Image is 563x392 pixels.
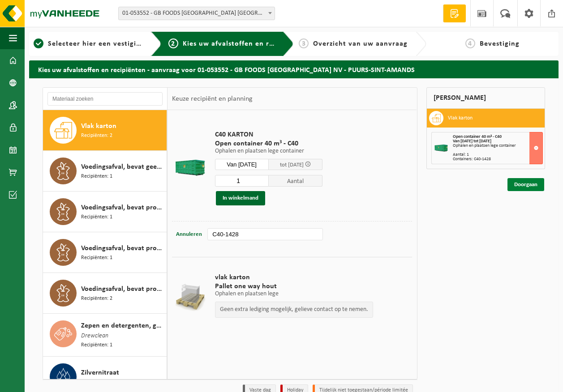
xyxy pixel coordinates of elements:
[43,192,167,232] button: Voedingsafval, bevat producten van dierlijke oorsprong, gemengde verpakking (exclusief glas), cat...
[465,38,475,48] span: 4
[81,132,112,140] span: Recipiënten: 2
[43,151,167,192] button: Voedingsafval, bevat geen producten van dierlijke oorsprong, gemengde verpakking (exclusief glas)...
[313,40,408,47] span: Overzicht van uw aanvraag
[81,202,164,213] span: Voedingsafval, bevat producten van dierlijke oorsprong, gemengde verpakking (exclusief glas), cat...
[183,40,306,47] span: Kies uw afvalstoffen en recipiënten
[81,254,112,262] span: Recipiënten: 1
[269,175,322,187] span: Aantal
[299,38,309,48] span: 3
[216,191,265,205] button: In winkelmand
[43,232,167,273] button: Voedingsafval, bevat producten van dierlijke oorsprong, glazen verpakking, categorie 3 Recipiënte...
[81,294,112,303] span: Recipiënten: 2
[43,314,167,357] button: Zepen en detergenten, gevaarlijk in kleinverpakking Drewclean Recipiënten: 1
[81,213,112,222] span: Recipiënten: 1
[168,38,178,48] span: 2
[34,38,43,48] span: 1
[215,291,373,297] p: Ophalen en plaatsen lege
[43,110,167,151] button: Vlak karton Recipiënten: 2
[118,7,275,20] span: 01-053552 - GB FOODS BELGIUM NV - PUURS-SINT-AMANDS
[215,148,322,154] p: Ophalen en plaatsen lege container
[81,172,112,181] span: Recipiënten: 1
[453,144,543,148] div: Ophalen en plaatsen lege container
[168,88,257,110] div: Keuze recipiënt en planning
[426,87,546,109] div: [PERSON_NAME]
[176,231,202,237] span: Annuleren
[81,121,116,132] span: Vlak karton
[81,162,164,172] span: Voedingsafval, bevat geen producten van dierlijke oorsprong, gemengde verpakking (exclusief glas)
[81,331,108,341] span: Drewclean
[47,92,163,106] input: Materiaal zoeken
[453,139,491,144] strong: Van [DATE] tot [DATE]
[453,134,502,139] span: Open container 40 m³ - C40
[507,178,544,191] a: Doorgaan
[215,159,269,170] input: Selecteer datum
[215,282,373,291] span: Pallet one way hout
[175,228,203,241] button: Annuleren
[453,153,543,157] div: Aantal: 1
[448,111,473,125] h3: Vlak karton
[48,40,145,47] span: Selecteer hier een vestiging
[81,284,164,294] span: Voedingsafval, bevat producten van dierlijke oorsprong, onverpakt, categorie 3
[81,243,164,254] span: Voedingsafval, bevat producten van dierlijke oorsprong, glazen verpakking, categorie 3
[81,367,119,378] span: Zilvernitraat
[29,60,559,78] h2: Kies uw afvalstoffen en recipiënten - aanvraag voor 01-053552 - GB FOODS [GEOGRAPHIC_DATA] NV - P...
[280,162,304,168] span: tot [DATE]
[215,273,373,282] span: vlak karton
[34,38,144,49] a: 1Selecteer hier een vestiging
[81,320,164,331] span: Zepen en detergenten, gevaarlijk in kleinverpakking
[220,307,368,313] p: Geen extra lediging mogelijk, gelieve contact op te nemen.
[81,341,112,349] span: Recipiënten: 1
[81,378,112,387] span: Recipiënten: 1
[119,7,275,20] span: 01-053552 - GB FOODS BELGIUM NV - PUURS-SINT-AMANDS
[215,139,322,148] span: Open container 40 m³ - C40
[215,130,322,139] span: C40 KARTON
[43,273,167,314] button: Voedingsafval, bevat producten van dierlijke oorsprong, onverpakt, categorie 3 Recipiënten: 2
[453,157,543,162] div: Containers: C40-1428
[480,40,520,47] span: Bevestiging
[207,228,323,240] input: bv. C10-005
